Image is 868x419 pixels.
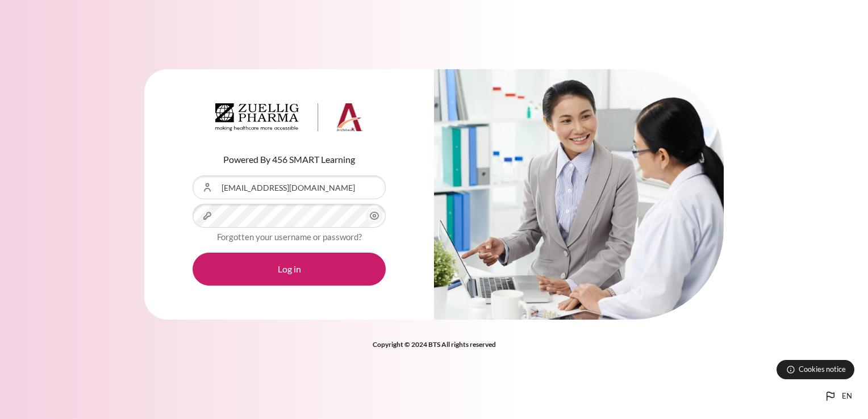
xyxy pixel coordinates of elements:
input: Username or Email Address [193,175,386,199]
strong: Copyright © 2024 BTS All rights reserved [373,340,496,349]
span: en [842,391,852,402]
span: Cookies notice [799,364,846,375]
a: Architeck [215,103,363,136]
button: Cookies notice [777,360,854,379]
button: Languages [819,385,857,408]
a: Forgotten your username or password? [217,232,362,242]
button: Log in [193,253,386,286]
p: Powered By 456 SMART Learning [193,153,386,166]
img: Architeck [215,103,363,132]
